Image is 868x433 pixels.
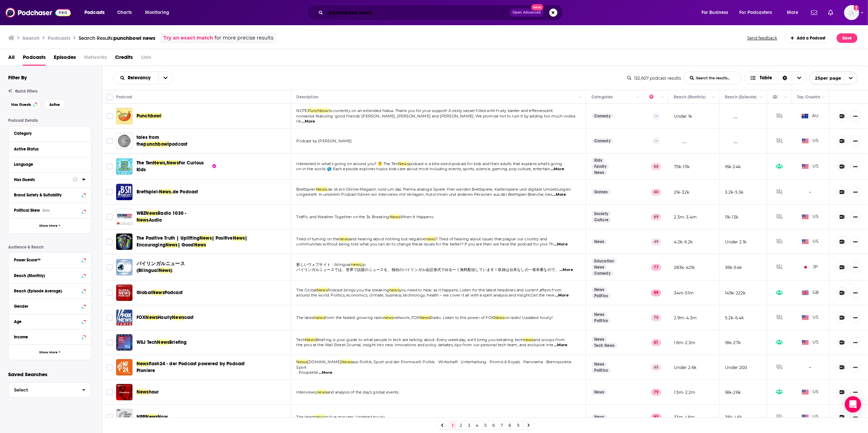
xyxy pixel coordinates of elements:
[84,52,107,66] span: Networks
[591,239,607,244] a: News
[14,145,85,153] button: Active Status
[850,287,861,298] button: Show More Button
[137,160,153,166] span: The Ten
[591,164,609,169] a: Family
[314,5,570,20] div: Search podcasts, credits, & more...
[146,414,158,420] span: News
[850,337,861,348] button: Show More Button
[802,163,819,170] span: US
[674,214,697,220] p: 2.3m-3.4m
[819,93,827,101] button: Column Actions
[43,208,50,213] div: Beta
[351,262,362,267] span: news.
[116,309,132,326] img: FOX News Hourly Newscast
[115,52,133,66] a: Credits
[107,138,113,144] span: Toggle select row
[674,189,689,195] p: 21k-32k
[651,264,661,271] p: 77
[116,384,132,400] img: Newshour
[339,237,349,241] span: news
[113,71,173,84] h2: Choose List sort
[169,141,187,147] span: podcast
[14,273,80,278] div: Reach (Monthly)
[436,237,547,241] span: ? Tired of hearing about issues that plague our country and
[845,396,861,413] div: Open Intercom Messenger
[14,255,85,264] button: Power Score™
[158,414,168,420] span: Now
[14,332,85,341] button: Income
[8,52,15,66] span: All
[507,421,514,430] a: 8
[116,184,132,200] a: Brettspiel-News.de Podcast
[54,52,76,66] a: Episodes
[512,11,541,14] span: Open Advanced
[499,421,505,430] a: 7
[14,206,85,214] button: Political SkewBeta
[591,287,607,292] a: News
[14,147,81,151] div: Active Status
[14,319,80,324] div: Age
[591,389,607,395] a: News
[9,218,91,234] button: Show More
[15,89,37,94] span: Quick Filters
[710,93,718,101] button: Column Actions
[591,368,611,373] a: Politics
[137,260,218,274] a: バイリンガルニュース (BilingualNews)
[164,290,183,295] span: Podcast
[116,409,132,425] img: NPR News Now
[490,421,497,430] a: 6
[145,8,169,17] span: Monitoring
[674,93,706,101] div: Reach (Monthly)
[200,235,212,241] span: News
[79,35,155,41] a: Search Results:punchbowl news
[409,161,562,166] span: podcast is a bite-sized podcast for kids and their adults that explains what’s going
[137,315,146,320] span: FOX
[850,312,861,323] button: Show More Button
[787,8,799,17] span: More
[802,213,819,220] span: US
[137,361,245,373] span: flash24 - der Podcast powered by Podcast Pioniere
[825,7,836,18] a: Show notifications dropdown
[850,236,861,247] button: Show More Button
[212,235,233,241] span: | Positive
[651,189,661,195] p: 60
[515,421,522,430] a: 9
[9,344,91,360] button: Show More
[8,382,91,398] button: Select
[674,138,687,144] p: __
[49,103,60,107] span: Active
[725,164,741,170] p: 16k-24k
[137,134,159,147] span: tales from the
[651,238,661,245] p: 49
[760,76,772,80] span: Table
[215,34,273,42] span: for more precise results
[297,93,318,101] div: Description
[850,412,861,422] button: Show More Button
[778,72,792,84] div: Sort Direction
[297,262,351,267] span: 新しいウェブサイト：bilingual
[14,162,81,167] div: Language
[14,302,85,310] button: Gender
[8,74,27,81] h2: Filter By
[5,6,71,19] img: Podchaser - Follow, Share and Rate Podcasts
[725,138,738,144] p: __
[651,213,661,220] p: 69
[169,339,187,345] span: Briefing
[116,158,132,175] a: The Ten News, News For Curious Kids
[153,160,165,166] span: News
[184,315,194,320] span: cast
[735,7,782,18] button: open menu
[850,135,861,146] button: Show More Button
[14,175,73,184] button: Has Guests
[591,337,607,342] a: News
[349,237,426,241] span: and hearing about nothing but negative
[9,388,77,392] span: Select
[39,351,58,354] span: Show More
[137,134,207,148] a: tales from thepunchbowlpodcast
[158,210,186,216] span: Radio 1030 -
[844,5,859,20] img: User Profile
[137,217,149,223] span: News
[744,71,807,84] button: Choose View
[674,239,693,245] p: 4.2k-6.2k
[659,93,667,101] button: Column Actions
